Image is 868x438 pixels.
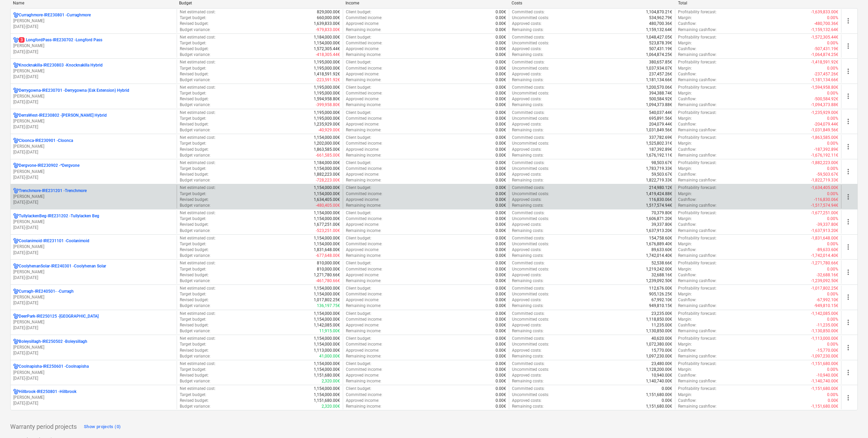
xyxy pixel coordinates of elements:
[13,238,19,244] div: Project has multi currencies enabled
[346,85,371,90] p: Client budget :
[827,141,838,146] p: 0.00%
[496,116,506,121] p: 0.00€
[814,147,838,152] p: -187,392.89€
[314,121,340,127] p: 1,235,929.00€
[496,102,506,108] p: 0.00€
[811,102,838,108] p: -1,094,373.88€
[13,93,174,99] p: [PERSON_NAME]
[512,27,544,33] p: Remaining costs :
[678,71,696,77] p: Cashflow :
[13,88,174,105] div: Derrygowna-IRE230701 -Derrygowna (Esk Extension) Hybrid[PERSON_NAME][DATE]-[DATE]
[180,127,210,133] p: Budget variance :
[13,339,174,356] div: Boleysillagh-IRE250502 -Boleysillagh[PERSON_NAME][DATE]-[DATE]
[346,152,381,158] p: Remaining income :
[84,423,121,431] div: Show projects (0)
[180,90,206,96] p: Target budget :
[13,1,174,5] div: Name
[19,389,76,395] p: Hillbrook-IRE250801 - Hillbrook
[844,193,852,201] span: more_vert
[827,15,838,21] p: 0.00%
[496,96,506,102] p: 0.00€
[13,300,174,306] p: [DATE] - [DATE]
[13,12,174,30] div: Curraghmore-IRE230801 -Curraghmore[PERSON_NAME][DATE]-[DATE]
[346,46,379,52] p: Approved income :
[512,77,544,83] p: Remaining costs :
[649,59,672,65] p: 380,657.85€
[13,250,174,256] p: [DATE] - [DATE]
[13,138,174,155] div: Cloonca-IRE230901 -Cloonca[PERSON_NAME][DATE]-[DATE]
[678,141,692,146] p: Margin :
[13,289,19,294] div: Project has multi currencies enabled
[844,17,852,25] span: more_vert
[13,163,174,180] div: Dergvone-IRE230902 -*Dergvone[PERSON_NAME][DATE]-[DATE]
[827,40,838,46] p: 0.00%
[346,127,381,133] p: Remaining income :
[496,147,506,152] p: 0.00€
[496,85,506,90] p: 0.00€
[13,238,174,255] div: Coolanimoid-IRE231101 -Coolanimoid[PERSON_NAME][DATE]-[DATE]
[13,389,174,406] div: Hillbrook-IRE250801 -Hillbrook[PERSON_NAME][DATE]-[DATE]
[316,27,340,33] p: -979,833.00€
[180,65,206,71] p: Target budget :
[316,152,340,158] p: -661,585.00€
[13,319,174,325] p: [PERSON_NAME]
[496,15,506,21] p: 0.00€
[496,34,506,40] p: 0.00€
[496,27,506,33] p: 0.00€
[844,293,852,301] span: more_vert
[827,65,838,71] p: 0.00%
[678,46,696,52] p: Cashflow :
[13,175,174,180] p: [DATE] - [DATE]
[318,127,340,133] p: -40,929.00€
[180,102,210,108] p: Budget variance :
[678,40,692,46] p: Margin :
[811,127,838,133] p: -1,031,849.56€
[844,92,852,100] span: more_vert
[19,339,87,345] p: Boleysillagh-IRE250502 - Boleysillagh
[19,88,129,93] p: Derrygowna-IRE230701 - Derrygowna (Esk Extension) Hybrid
[649,15,672,21] p: 534,962.79€
[346,15,382,21] p: Committed income :
[512,102,544,108] p: Remaining costs :
[13,49,174,55] p: [DATE] - [DATE]
[13,294,174,300] p: [PERSON_NAME]
[496,135,506,141] p: 0.00€
[180,152,210,158] p: Budget variance :
[811,9,838,15] p: -1,639,833.00€
[19,37,102,43] p: LongfordPass-IRE230702 - Longford Pass
[678,15,692,21] p: Margin :
[13,225,174,231] p: [DATE] - [DATE]
[13,313,174,331] div: DeerPark-IRE250125 -[GEOGRAPHIC_DATA][PERSON_NAME][DATE]-[DATE]
[13,275,174,281] p: [DATE] - [DATE]
[678,27,717,33] p: Remaining cashflow :
[346,135,371,141] p: Client budget :
[814,46,838,52] p: -507,431.19€
[314,34,340,40] p: 1,184,000.00€
[346,71,379,77] p: Approved income :
[512,85,545,90] p: Committed costs :
[19,263,106,269] p: CoolyhenanSolar-IRE240301 - Coolyhenan Solar
[844,167,852,176] span: more_vert
[13,18,174,24] p: [PERSON_NAME]
[314,59,340,65] p: 1,195,000.00€
[512,110,545,116] p: Committed costs :
[649,147,672,152] p: 187,392.89€
[316,52,340,58] p: -418,305.44€
[512,40,549,46] p: Uncommitted costs :
[811,52,838,58] p: -1,064,874.25€
[19,188,87,194] p: Trenchmore-IRE231201 - Trenchmore
[13,138,19,144] div: Project has multi currencies enabled
[844,394,852,402] span: more_vert
[180,34,216,40] p: Net estimated cost :
[180,85,216,90] p: Net estimated cost :
[13,99,174,105] p: [DATE] - [DATE]
[316,77,340,83] p: -223,591.92€
[13,144,174,149] p: [PERSON_NAME]
[678,65,692,71] p: Margin :
[814,121,838,127] p: -204,079.44€
[814,21,838,27] p: -480,700.36€
[314,147,340,152] p: 1,863,585.00€
[844,344,852,352] span: more_vert
[314,65,340,71] p: 1,195,000.00€
[811,135,838,141] p: -1,863,585.00€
